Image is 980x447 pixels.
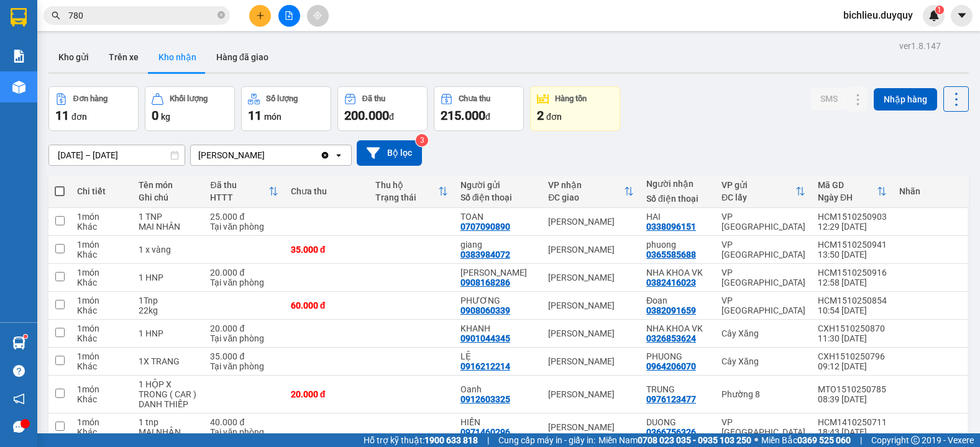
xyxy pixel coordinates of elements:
div: HCM1510250941 [818,240,887,250]
span: 215.000 [441,108,485,123]
img: icon-new-feature [928,10,940,21]
span: | [860,433,862,447]
div: Khác [77,278,126,287]
div: DANH THIẾP [139,399,198,409]
div: NHA KHOA VK [646,268,709,278]
sup: 1 [24,335,27,338]
div: ĐC lấy [721,192,795,202]
th: Toggle SortBy [542,175,640,208]
div: [PERSON_NAME] [548,389,634,399]
span: copyright [911,436,920,445]
button: Hàng tồn2đơn [530,86,620,131]
div: Cây Xăng [721,356,805,366]
div: Phường 8 [721,389,805,399]
div: 40.000 đ [210,417,278,427]
div: 35.000 đ [291,245,363,255]
div: HCM1410250711 [818,417,887,427]
div: 11:30 [DATE] [818,333,887,343]
div: 13:50 [DATE] [818,250,887,260]
div: 0908168286 [460,278,510,287]
span: kg [161,112,170,122]
div: 0971460296 [460,427,510,437]
div: ver 1.8.147 [899,39,941,53]
div: 1Tnp [139,296,198,305]
div: VP gửi [721,180,795,190]
div: Nhãn [899,186,961,196]
div: 10:54 [DATE] [818,305,887,315]
div: Khác [77,222,126,232]
div: 1 món [77,417,126,427]
button: Bộ lọc [357,140,422,166]
div: CXH1510250796 [818,351,887,361]
span: 11 [248,108,262,123]
div: 0326853624 [646,333,696,343]
div: 22kg [139,305,198,315]
div: 1 món [77,268,126,278]
div: 35.000 đ [210,351,278,361]
div: 0382091659 [646,305,696,315]
div: Tên món [139,180,198,190]
div: NHA KHOA VK [646,323,709,333]
div: Khác [77,250,126,260]
strong: 0708 023 035 - 0935 103 250 [638,435,751,445]
button: Chưa thu215.000đ [434,86,524,131]
span: Miền Nam [598,433,751,447]
div: Khác [77,305,126,315]
div: 1 HNP [139,328,198,338]
span: Hỗ trợ kỹ thuật: [364,433,478,447]
img: warehouse-icon [12,336,25,350]
div: [PERSON_NAME] [548,217,634,227]
div: 1 món [77,323,126,333]
div: Khác [77,333,126,343]
div: Chi tiết [77,186,126,196]
span: đơn [546,112,562,122]
div: Tại văn phòng [210,278,278,287]
div: 0365585688 [646,250,696,260]
button: Đơn hàng11đơn [48,86,139,131]
div: 0338096151 [646,222,696,232]
div: Chưa thu [291,186,363,196]
button: Hàng đã giao [206,42,278,72]
div: [PERSON_NAME] [548,356,634,366]
span: Cung cấp máy in - giấy in: [498,433,595,447]
div: [PERSON_NAME] [548,245,634,255]
div: VP [GEOGRAPHIC_DATA] [721,296,805,315]
span: bichlieu.duyquy [833,7,923,23]
div: 25.000 đ [210,212,278,222]
span: Miền Bắc [761,433,851,447]
input: Select a date range. [49,145,185,165]
div: 1 món [77,384,126,394]
div: [PERSON_NAME] [548,273,634,282]
button: Số lượng11món [241,86,331,131]
div: 1 món [77,296,126,305]
button: Kho gửi [48,42,99,72]
div: Đã thu [210,180,268,190]
span: 11 [55,108,69,123]
button: caret-down [951,5,973,27]
input: Tìm tên, số ĐT hoặc mã đơn [68,9,215,22]
div: [PERSON_NAME] [198,149,265,161]
span: đ [389,112,394,122]
svg: open [334,150,344,160]
span: search [52,11,60,20]
div: KHANH [460,323,536,333]
div: [PERSON_NAME] [548,328,634,338]
div: Đơn hàng [73,94,108,103]
div: Tại văn phòng [210,361,278,371]
div: Trạng thái [375,192,437,202]
div: Số điện thoại [646,194,709,204]
button: Kho nhận [149,42,206,72]
div: 12:58 [DATE] [818,278,887,287]
th: Toggle SortBy [812,175,893,208]
th: Toggle SortBy [204,175,284,208]
div: 0916212214 [460,361,510,371]
img: solution-icon [12,50,25,63]
div: HTTT [210,192,268,202]
div: HCM1510250854 [818,296,887,305]
div: Người gửi [460,180,536,190]
div: 1 HỘP X TRONG ( CAR ) [139,379,198,399]
input: Selected Vĩnh Kim. [266,149,267,161]
div: Ngày ĐH [818,192,877,202]
div: Số lượng [266,94,298,103]
div: Tại văn phòng [210,333,278,343]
